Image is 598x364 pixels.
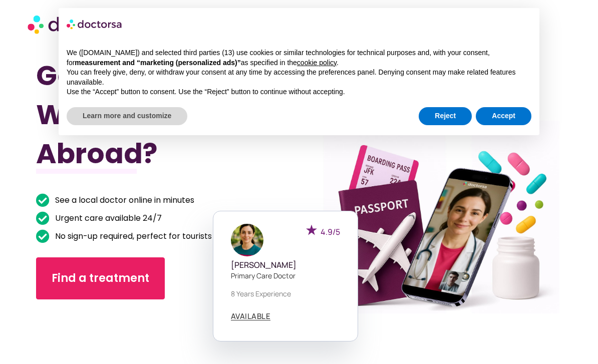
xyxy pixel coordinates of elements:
span: Urgent care available 24/7 [53,211,162,225]
h5: [PERSON_NAME] [231,260,340,270]
p: We ([DOMAIN_NAME]) and selected third parties (13) use cookies or similar technologies for techni... [67,48,531,68]
strong: measurement and “marketing (personalized ads)” [75,59,240,67]
span: Find a treatment [52,270,149,286]
span: 4.9/5 [321,226,340,237]
h1: Got Sick While Traveling Abroad? [36,56,260,173]
p: Primary care doctor [231,270,340,281]
span: See a local doctor online in minutes [53,193,194,207]
p: Use the “Accept” button to consent. Use the “Reject” button to continue without accepting. [67,87,531,97]
span: AVAILABLE [231,312,271,320]
img: logo [67,16,123,32]
a: AVAILABLE [231,312,271,320]
span: No sign-up required, perfect for tourists on the go [53,229,251,243]
p: You can freely give, deny, or withdraw your consent at any time by accessing the preferences pane... [67,68,531,87]
a: cookie policy [297,59,337,67]
a: Find a treatment [36,257,165,299]
button: Reject [419,107,472,125]
button: Learn more and customize [67,107,187,125]
button: Accept [476,107,531,125]
p: 8 years experience [231,288,340,299]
